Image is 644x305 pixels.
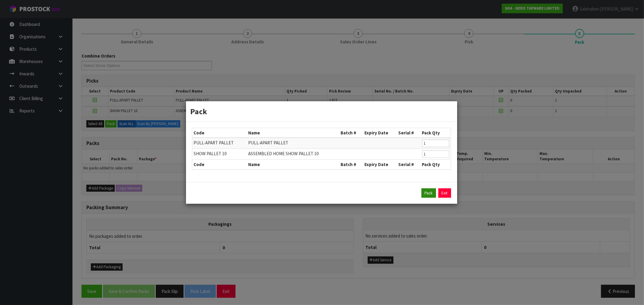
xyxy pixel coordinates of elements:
th: Code [192,128,247,138]
span: ASSEMBLED HOME SHOW PALLET 10 [248,151,319,156]
th: Batch # [339,160,363,169]
th: Name [247,128,339,138]
th: Serial # [397,128,420,138]
th: Pack Qty [421,128,451,138]
button: Pack [421,188,436,198]
th: Expiry Date [363,128,397,138]
th: Serial # [397,160,420,169]
th: Expiry Date [363,160,397,169]
th: Batch # [339,128,363,138]
span: SHOW PALLET 10 [194,151,227,156]
h3: Pack [191,106,453,117]
span: PULL-APART PALLET [248,140,288,146]
a: Exit [438,188,451,198]
span: PULL-APART PALLET [194,140,234,146]
th: Code [192,160,247,169]
th: Name [247,160,339,169]
th: Pack Qty [421,160,451,169]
